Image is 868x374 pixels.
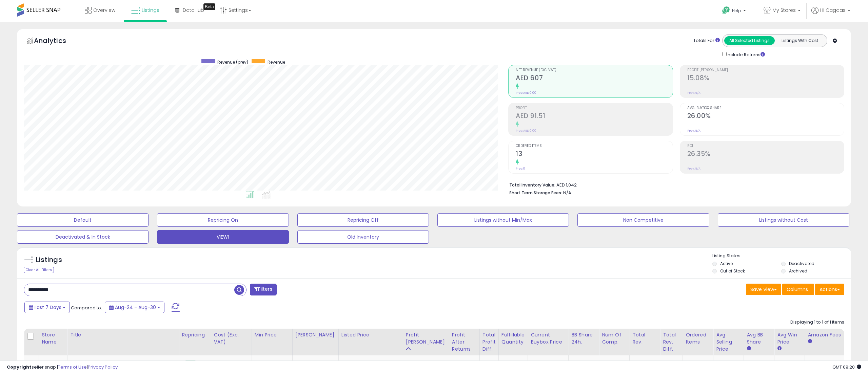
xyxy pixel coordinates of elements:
[820,7,846,14] span: Hi Cagdas
[777,331,802,346] div: Avg Win Price
[255,360,267,367] a: 55.00
[632,331,657,346] div: Total Rev.
[509,180,839,189] li: AED 1,042
[686,331,710,346] div: Ordered Items
[516,150,672,159] h2: 13
[712,253,851,259] p: Listing States:
[501,331,525,346] div: Fulfillable Quantity
[772,7,796,14] span: My Stores
[687,129,701,133] small: Prev: N/A
[214,331,249,346] div: Cost (Exc. VAT)
[720,261,733,266] label: Active
[255,331,290,338] div: Min Price
[35,304,61,311] span: Last 7 Days
[7,364,118,371] div: seller snap | |
[183,7,204,14] span: DataHub
[808,338,812,345] small: Amazon Fees.
[663,331,680,353] div: Total Rev. Diff.
[687,68,844,72] span: Profit [PERSON_NAME]
[774,36,825,45] button: Listings With Cost
[71,305,102,311] span: Compared to:
[341,360,372,367] b: Listed Price:
[88,364,118,370] a: Privacy Policy
[722,6,730,15] i: Get Help
[93,7,115,14] span: Overview
[687,91,701,95] small: Prev: N/A
[42,331,64,346] div: Store Name
[782,284,814,295] button: Columns
[437,213,569,227] button: Listings without Min/Max
[214,360,224,367] a: 26.71
[7,364,32,370] strong: Copyright
[687,150,844,159] h2: 26.35%
[545,360,551,367] span: 49
[747,346,751,352] small: Avg BB Share.
[58,364,87,370] a: Terms of Use
[516,106,672,110] span: Profit
[717,50,773,58] div: Include Returns
[516,129,536,133] small: Prev: AED 0.00
[297,213,429,227] button: Repricing Off
[693,38,720,44] div: Totals For
[516,74,672,83] h2: AED 607
[718,213,849,227] button: Listings without Cost
[687,106,844,110] span: Avg. Buybox Share
[34,36,79,47] h5: Analytics
[577,213,709,227] button: Non Competitive
[182,331,208,338] div: Repricing
[789,261,814,266] label: Deactivated
[105,302,164,313] button: Aug-24 - Aug-30
[157,213,289,227] button: Repricing On
[716,331,741,353] div: Avg Selling Price
[687,74,844,83] h2: 15.08%
[808,331,866,338] div: Amazon Fees
[516,112,672,121] h2: AED 91.51
[790,319,844,326] div: Displaying 1 to 1 of 1 items
[70,331,176,338] div: Title
[452,331,477,353] div: Profit After Returns
[297,230,429,244] button: Old Inventory
[295,360,308,367] a: 94.00
[482,331,496,353] div: Total Profit Diff.
[531,331,566,346] div: Current Buybox Price
[24,267,54,273] div: Clear All Filters
[17,230,149,244] button: Deactivated & In Stock
[157,230,289,244] button: VIEW1
[687,112,844,121] h2: 26.00%
[724,36,775,45] button: All Selected Listings
[815,284,844,295] button: Actions
[24,302,70,313] button: Last 7 Days
[142,7,159,14] span: Listings
[717,1,753,22] a: Help
[406,331,446,346] div: Profit [PERSON_NAME]
[516,167,525,171] small: Prev: 0
[789,268,807,274] label: Archived
[250,284,276,295] button: Filters
[747,331,771,346] div: Avg BB Share
[811,7,850,22] a: Hi Cagdas
[36,255,62,265] h5: Listings
[115,304,156,311] span: Aug-24 - Aug-30
[217,59,248,65] span: Revenue (prev)
[17,213,149,227] button: Default
[787,286,808,293] span: Columns
[687,167,701,171] small: Prev: N/A
[746,284,781,295] button: Save View
[602,331,627,346] div: Num of Comp.
[268,59,285,65] span: Revenue
[516,91,536,95] small: Prev: AED 0.00
[509,190,562,196] b: Short Term Storage Fees:
[832,364,861,370] span: 2025-09-8 09:20 GMT
[203,3,215,10] div: Tooltip anchor
[341,331,400,338] div: Listed Price
[777,346,781,352] small: Avg Win Price.
[571,331,596,346] div: BB Share 24h.
[509,182,555,188] b: Total Inventory Value:
[720,268,745,274] label: Out of Stock
[732,8,741,14] span: Help
[687,144,844,148] span: ROI
[563,190,571,196] span: N/A
[516,68,672,72] span: Net Revenue (Exc. VAT)
[295,331,336,338] div: [PERSON_NAME]
[516,144,672,148] span: Ordered Items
